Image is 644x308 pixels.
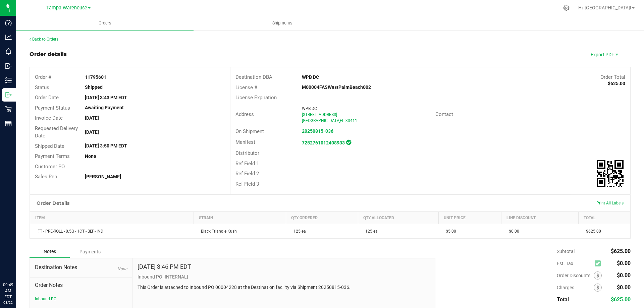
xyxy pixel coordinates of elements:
[5,91,12,98] inline-svg: Outbound
[557,261,592,266] span: Est. Tax
[30,212,194,224] th: Item
[346,139,351,146] span: In Sync
[35,164,65,170] span: Customer PO
[85,84,103,90] strong: Shipped
[302,140,345,145] a: 7252761012408933
[583,229,601,234] span: $625.00
[595,259,604,268] span: Calculate excise tax
[5,48,12,55] inline-svg: Monitoring
[138,273,430,281] p: Inbound PO [INTERNAL]
[194,212,286,224] th: Strain
[35,84,49,90] span: Status
[579,212,630,224] th: Total
[35,115,63,121] span: Invoice Date
[235,111,254,117] span: Address
[30,245,70,258] div: Notes
[5,106,12,113] inline-svg: Retail
[85,129,99,135] strong: [DATE]
[358,212,438,224] th: Qty Allocated
[138,263,191,270] h4: [DATE] 3:46 PM EDT
[235,171,259,177] span: Ref Field 2
[235,84,257,90] span: License #
[85,143,127,148] strong: [DATE] 3:50 PM EDT
[35,105,70,111] span: Payment Status
[198,229,237,234] span: Black Triangle Kush
[442,229,456,234] span: $5.00
[435,111,453,117] span: Contact
[235,95,277,101] span: License Expiration
[235,181,259,187] span: Ref Field 3
[3,282,13,300] p: 09:49 AM EDT
[302,128,333,134] a: 20250815-036
[30,50,67,58] div: Order details
[611,296,631,303] span: $625.00
[35,143,64,149] span: Shipped Date
[30,37,58,42] a: Back to Orders
[35,125,78,139] span: Requested Delivery Date
[35,153,70,159] span: Payment Terms
[85,105,124,110] strong: Awaiting Payment
[34,229,103,234] span: FT - PRE-ROLL - 0.5G - 1CT - BLT - IND
[608,81,625,86] strong: $625.00
[35,263,127,271] span: Destination Notes
[85,174,121,179] strong: [PERSON_NAME]
[35,95,59,101] span: Order Date
[339,118,340,123] span: ,
[37,200,69,206] h1: Order Details
[117,266,127,271] span: None
[345,118,357,123] span: 33411
[235,128,264,134] span: On Shipment
[5,120,12,127] inline-svg: Reports
[35,296,56,302] button: Inbound PO
[362,229,378,234] span: 125 ea
[596,201,624,205] span: Print All Labels
[578,5,631,10] span: Hi, [GEOGRAPHIC_DATA]!
[302,112,337,117] span: [STREET_ADDRESS]
[263,20,302,26] span: Shipments
[505,229,519,234] span: $0.00
[235,161,259,167] span: Ref Field 1
[617,272,631,279] span: $0.00
[5,77,12,84] inline-svg: Inventory
[557,249,575,254] span: Subtotal
[597,160,624,187] img: Scan me!
[85,95,127,100] strong: [DATE] 3:43 PM EDT
[611,248,631,254] span: $625.00
[85,153,96,159] strong: None
[35,74,51,80] span: Order #
[70,246,110,258] div: Payments
[286,212,358,224] th: Qty Ordered
[5,63,12,69] inline-svg: Inbound
[85,74,106,80] strong: 11795601
[235,74,272,80] span: Destination DBA
[340,118,344,123] span: FL
[35,281,127,289] span: Order Notes
[235,139,255,145] span: Manifest
[85,115,99,121] strong: [DATE]
[597,160,624,187] qrcode: 11795601
[235,150,259,156] span: Distributor
[302,106,317,111] span: WPB DC
[557,285,594,290] span: Charges
[501,212,579,224] th: Line Discount
[557,273,594,278] span: Order Discounts
[290,229,306,234] span: 125 ea
[302,84,371,90] strong: M00004FASWestPalmBeach002
[302,74,319,80] strong: WPB DC
[3,300,13,305] p: 08/22
[138,284,430,291] p: This Order is attached to Inbound PO 00004228 at the Destination facility via Shipment 20250815-036.
[438,212,501,224] th: Unit Price
[617,260,631,266] span: $0.00
[584,48,624,60] li: Export PDF
[5,34,12,41] inline-svg: Analytics
[46,5,87,11] span: Tampa Warehouse
[90,20,120,26] span: Orders
[600,74,625,80] span: Order Total
[562,5,571,11] div: Manage settings
[194,16,371,30] a: Shipments
[557,296,569,303] span: Total
[5,19,12,26] inline-svg: Dashboard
